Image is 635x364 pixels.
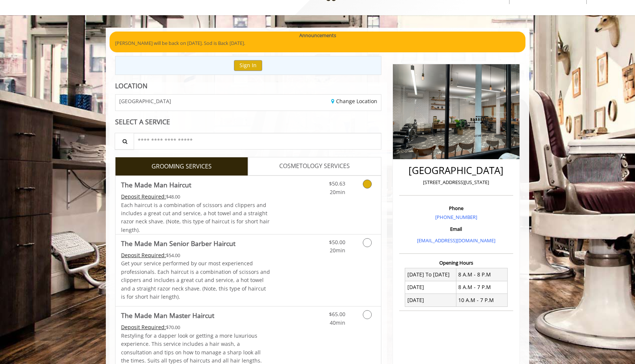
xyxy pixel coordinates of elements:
[121,259,270,301] p: Get your service performed by our most experienced professionals. Each haircut is a combination o...
[121,310,214,321] b: The Made Man Master Haircut
[330,247,345,254] span: 20min
[121,332,262,364] span: Restyling for a dapper look or getting a more luxurious experience. This service includes a hair ...
[329,311,345,318] span: $65.00
[330,319,345,326] span: 40min
[405,281,456,294] td: [DATE]
[401,226,511,232] h3: Email
[115,118,381,125] div: SELECT A SERVICE
[234,60,262,71] button: Sign In
[279,161,350,171] span: COSMETOLOGY SERVICES
[121,323,270,331] div: $70.00
[329,239,345,246] span: $50.00
[331,98,377,105] a: Change Location
[401,178,511,186] p: [STREET_ADDRESS][US_STATE]
[121,193,270,201] div: $48.00
[299,32,336,39] b: Announcements
[329,180,345,187] span: $50.63
[330,188,345,196] span: 20min
[121,252,166,259] span: This service needs some Advance to be paid before we block your appointment
[405,268,456,281] td: [DATE] To [DATE]
[456,294,507,306] td: 10 A.M - 7 P.M
[399,260,513,265] h3: Opening Hours
[121,238,235,249] b: The Made Man Senior Barber Haircut
[121,251,270,259] div: $54.00
[417,237,495,244] a: [EMAIL_ADDRESS][DOMAIN_NAME]
[456,281,507,294] td: 8 A.M - 7 P.M
[119,98,171,104] span: [GEOGRAPHIC_DATA]
[456,268,507,281] td: 8 A.M - 8 P.M
[115,39,520,47] p: [PERSON_NAME] will be back on [DATE]. Sod is Back [DATE].
[435,214,477,220] a: [PHONE_NUMBER]
[152,162,212,171] span: GROOMING SERVICES
[121,193,166,200] span: This service needs some Advance to be paid before we block your appointment
[115,133,134,150] button: Service Search
[121,201,270,233] span: Each haircut is a combination of scissors and clippers and includes a great cut and service, a ho...
[121,180,191,190] b: The Made Man Haircut
[405,294,456,306] td: [DATE]
[115,81,147,90] b: LOCATION
[401,165,511,176] h2: [GEOGRAPHIC_DATA]
[401,206,511,211] h3: Phone
[121,324,166,331] span: This service needs some Advance to be paid before we block your appointment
